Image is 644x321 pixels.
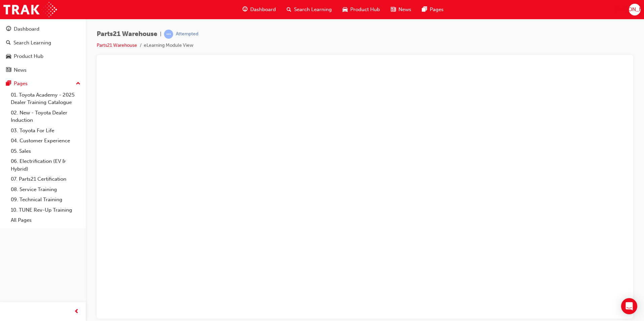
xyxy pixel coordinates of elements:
[144,42,193,49] li: eLearning Module View
[3,37,83,49] a: Search Learning
[8,205,83,215] a: 10. TUNE Rev-Up Training
[8,184,83,195] a: 08. Service Training
[176,31,198,37] div: Attempted
[6,40,11,46] span: search-icon
[160,30,161,38] span: |
[621,298,637,314] div: Open Intercom Messenger
[398,6,411,13] span: News
[250,6,276,13] span: Dashboard
[422,5,427,14] span: pages-icon
[8,136,83,146] a: 04. Customer Experience
[287,5,291,14] span: search-icon
[3,2,57,17] img: Trak
[237,3,281,16] a: guage-iconDashboard
[337,3,385,16] a: car-iconProduct Hub
[629,4,641,15] button: [PERSON_NAME]
[350,6,380,13] span: Product Hub
[8,194,83,205] a: 09. Technical Training
[8,90,83,108] a: 01. Toyota Academy - 2025 Dealer Training Catalogue
[8,126,83,136] a: 03. Toyota For Life
[76,79,80,88] span: up-icon
[385,3,417,16] a: news-iconNews
[343,5,348,14] span: car-icon
[14,52,43,60] div: Product Hub
[243,5,248,14] span: guage-icon
[430,6,444,13] span: Pages
[8,215,83,225] a: All Pages
[74,308,79,316] span: prev-icon
[3,77,83,90] button: Pages
[14,66,27,74] div: News
[3,50,83,63] a: Product Hub
[97,30,157,38] span: Parts21 Warehouse
[391,5,396,14] span: news-icon
[14,25,39,33] div: Dashboard
[417,3,449,16] a: pages-iconPages
[8,146,83,156] a: 05. Sales
[3,22,83,77] button: DashboardSearch LearningProduct HubNews
[281,3,337,16] a: search-iconSearch Learning
[6,26,11,32] span: guage-icon
[97,42,137,48] a: Parts21 Warehouse
[3,23,83,35] a: Dashboard
[6,67,11,73] span: news-icon
[8,108,83,126] a: 02. New - Toyota Dealer Induction
[3,64,83,76] a: News
[294,6,332,13] span: Search Learning
[14,80,28,87] div: Pages
[13,39,51,47] div: Search Learning
[6,53,11,60] span: car-icon
[8,156,83,174] a: 06. Electrification (EV & Hybrid)
[164,30,173,39] span: learningRecordVerb_ATTEMPT-icon
[6,81,11,87] span: pages-icon
[8,174,83,184] a: 07. Parts21 Certification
